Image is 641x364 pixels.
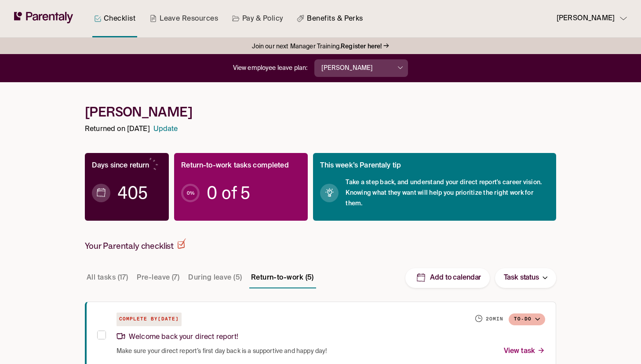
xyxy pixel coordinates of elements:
p: View employee leave plan: [233,64,308,73]
span: 0 of 5 [207,189,250,197]
button: All tasks (17) [85,267,130,288]
button: Task status [495,268,556,288]
button: Return-to-work (5) [249,267,316,288]
p: Welcome back your direct report! [117,331,238,343]
span: Make sure your direct report’s first day back is a supportive and happy day! [117,347,327,356]
p: [PERSON_NAME] [557,13,615,25]
button: To-do [509,313,545,325]
p: Returned on [DATE] [85,124,150,135]
span: Join our next Manager Training. [252,41,382,53]
p: [PERSON_NAME] [321,64,372,73]
span: 405 [117,189,148,197]
p: Add to calendar [430,273,481,283]
p: → [383,40,389,53]
button: Add to calendar [405,268,490,288]
a: Join our next Manager Training.Register here!→ [252,41,390,53]
button: During leave (5) [186,267,244,288]
h2: Your Parentaly checklist [85,238,186,251]
button: [PERSON_NAME] [314,59,408,77]
p: Return-to-work tasks completed [181,160,289,172]
h6: Complete by [DATE] [117,313,182,326]
p: This week’s Parentaly tip [320,160,401,172]
a: Update [153,124,178,135]
strong: Register here! [341,44,382,50]
span: Take a step back, and understand your direct report's career vision. Knowing what they want will ... [346,177,549,209]
h1: [PERSON_NAME] [85,104,556,120]
h6: 20 min [486,316,503,323]
div: Task stage tabs [85,267,317,288]
p: Days since return [92,160,149,172]
p: View task [504,346,545,357]
button: Pre-leave (7) [135,267,181,288]
p: Task status [504,272,539,284]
